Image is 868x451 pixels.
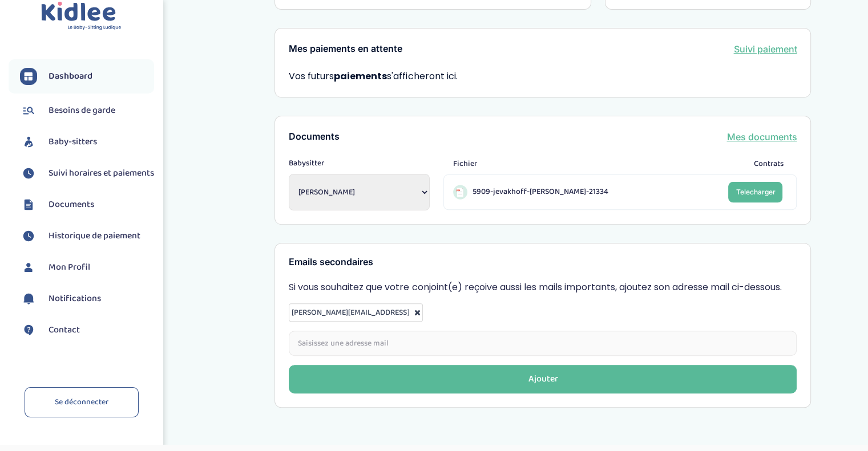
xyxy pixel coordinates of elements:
img: babysitters.svg [20,133,37,151]
input: Saisissez une adresse mail [289,331,797,356]
img: profil.svg [20,259,37,276]
a: Mes documents [726,130,797,144]
a: Dashboard [20,68,154,85]
span: Baby-sitters [49,135,97,149]
button: Ajouter [289,365,797,393]
a: Se déconnecter [25,387,139,417]
span: Contact [49,323,80,337]
img: logo.svg [41,2,122,31]
a: Suivi paiement [733,42,797,56]
a: Documents [20,196,154,213]
h3: Mes paiements en attente [289,44,402,54]
a: Contact [20,322,154,339]
div: Ajouter [528,373,558,386]
span: Dashboard [49,70,92,83]
span: Mon Profil [49,261,90,274]
img: besoin.svg [20,102,37,119]
span: Documents [49,198,94,212]
span: [PERSON_NAME][EMAIL_ADDRESS] [292,306,409,319]
a: Suivi horaires et paiements [20,165,154,182]
span: Suivi horaires et paiements [49,166,154,180]
img: dashboard.svg [20,68,37,85]
img: documents.svg [20,196,37,213]
a: Telecharger [728,182,782,202]
a: Notifications [20,290,154,307]
img: notification.svg [20,290,37,307]
img: contact.svg [20,322,37,339]
img: suivihoraire.svg [20,227,37,245]
span: Telecharger [736,188,775,196]
span: Besoins de garde [49,104,115,117]
span: Notifications [49,292,101,306]
a: Baby-sitters [20,133,154,151]
img: suivihoraire.svg [20,165,37,182]
span: Babysitter [289,157,430,169]
span: Contrats [753,158,783,170]
span: Vos futurs s'afficheront ici. [289,70,457,83]
h3: Emails secondaires [289,257,797,267]
a: Besoins de garde [20,102,154,119]
h3: Documents [289,132,340,142]
a: Mon Profil [20,259,154,276]
p: Si vous souhaitez que votre conjoint(e) reçoive aussi les mails importants, ajoutez son adresse m... [289,281,797,294]
a: Historique de paiement [20,227,154,245]
strong: paiements [334,70,387,83]
span: Fichier [453,158,477,170]
span: Historique de paiement [49,229,140,243]
span: 5909-jevakhoff-[PERSON_NAME]-21334 [472,186,608,198]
